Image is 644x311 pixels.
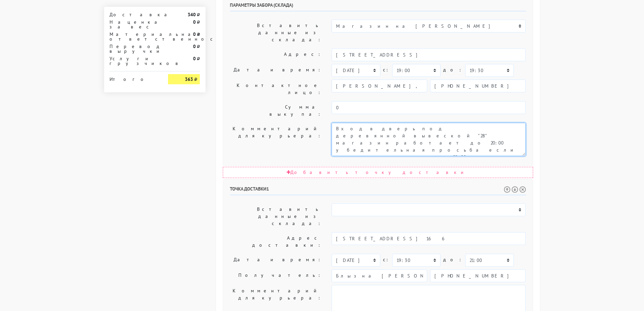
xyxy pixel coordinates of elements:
strong: 0 [193,55,196,62]
strong: 363 [185,76,193,82]
input: Телефон [430,80,526,92]
div: Услуги грузчиков [104,56,163,66]
h6: Точка доставки [230,186,526,195]
div: Материальная ответственность [104,32,163,41]
div: Итого [110,74,158,82]
label: Дата и время: [225,64,327,77]
strong: 0 [193,31,196,37]
div: Доставка [104,12,163,17]
strong: 0 [193,19,196,25]
label: Дата и время: [225,254,327,267]
div: Наценка за вес [104,20,163,29]
strong: 0 [193,43,196,49]
label: c: [383,254,389,266]
div: Добавить точку доставки [223,167,533,178]
label: Сумма выкупа: [225,101,327,120]
label: Получатель: [225,269,327,282]
label: Вставить данные из склада: [225,20,327,46]
input: Имя [332,80,427,92]
input: Телефон [430,269,526,282]
label: Адрес: [225,48,327,61]
label: Комментарий для курьера: [225,123,327,156]
label: Адрес доставки: [225,232,327,251]
label: c: [383,64,389,76]
h6: Параметры забора (склада) [230,2,526,12]
label: до: [443,254,462,266]
label: Вставить данные из склада: [225,203,327,229]
span: 1 [266,186,269,192]
div: Перевод выручки [104,44,163,53]
label: до: [443,64,462,76]
textarea: Вход в дверь под деревянной вывеской "28" [332,123,526,156]
input: Имя [332,269,427,282]
strong: 340 [188,12,196,18]
label: Контактное лицо: [225,80,327,98]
